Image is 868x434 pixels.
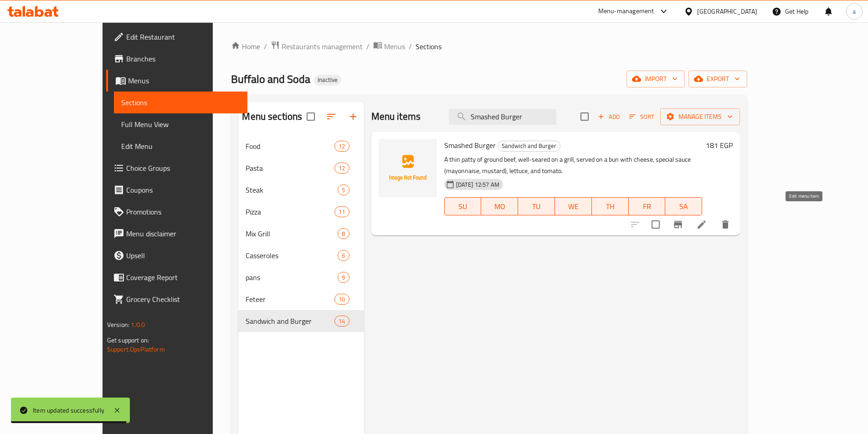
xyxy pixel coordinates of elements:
[238,288,364,310] div: Feteer10
[522,200,551,213] span: TU
[334,141,349,152] div: items
[632,200,662,213] span: FR
[107,343,165,355] a: Support.OpsPlatform
[371,110,421,123] h2: Menu items
[106,223,247,245] a: Menu disclaimer
[246,316,334,327] span: Sandwich and Burger
[594,110,623,124] span: Add item
[335,317,349,326] span: 14
[126,206,240,217] span: Promotions
[238,223,364,245] div: Mix Grill8
[660,108,740,125] button: Manage items
[121,97,240,108] span: Sections
[106,179,247,201] a: Coupons
[238,245,364,266] div: Casseroles6
[481,197,518,215] button: MO
[338,272,349,283] div: items
[106,245,247,266] a: Upsell
[126,163,240,174] span: Choice Groups
[669,200,699,213] span: SA
[114,92,247,113] a: Sections
[498,141,560,151] span: Sandwich and Burger
[853,6,856,16] span: a
[444,138,496,152] span: Smashed Burger
[114,135,247,157] a: Edit Menu
[242,110,302,123] h2: Menu sections
[314,75,341,86] div: Inactive
[314,76,341,84] span: Inactive
[126,294,240,305] span: Grocery Checklist
[246,184,338,195] div: Steak
[596,112,621,122] span: Add
[334,294,349,305] div: items
[126,31,240,42] span: Edit Restaurant
[444,197,482,215] button: SU
[646,215,665,234] span: Select to update
[107,334,149,346] span: Get support on:
[668,111,733,123] span: Manage items
[128,75,240,86] span: Menus
[231,41,747,52] nav: breadcrumb
[107,319,129,331] span: Version:
[126,184,240,195] span: Coupons
[246,206,334,217] span: Pizza
[126,250,240,261] span: Upsell
[575,107,594,126] span: Select section
[596,200,625,213] span: TH
[373,41,405,52] a: Menus
[106,288,247,310] a: Grocery Checklist
[238,135,364,157] div: Food12
[366,41,370,52] li: /
[627,110,657,124] button: Sort
[338,228,349,239] div: items
[246,250,338,261] span: Casseroles
[485,200,514,213] span: MO
[696,73,740,85] span: export
[238,132,364,336] nav: Menu sections
[342,106,364,128] button: Add section
[106,201,247,223] a: Promotions
[667,214,689,235] button: Branch-specific-item
[416,41,442,52] span: Sections
[238,266,364,288] div: pans9
[334,316,349,327] div: items
[301,107,320,126] span: Select all sections
[629,197,666,215] button: FR
[126,53,240,64] span: Branches
[121,141,240,152] span: Edit Menu
[126,228,240,239] span: Menu disclaimer
[106,26,247,48] a: Edit Restaurant
[121,119,240,130] span: Full Menu View
[33,405,104,415] div: Item updated successfully
[623,110,660,124] span: Sort items
[338,186,349,194] span: 5
[338,250,349,261] div: items
[131,319,145,331] span: 1.0.0
[338,230,349,238] span: 8
[452,180,503,189] span: [DATE] 12:57 AM
[592,197,629,215] button: TH
[246,272,338,283] span: pans
[594,110,623,124] button: Add
[334,163,349,174] div: items
[338,273,349,282] span: 9
[246,294,334,305] span: Feteer
[334,206,349,217] div: items
[555,197,592,215] button: WE
[598,6,654,17] div: Menu-management
[246,141,334,152] span: Food
[629,112,654,122] span: Sort
[106,157,247,179] a: Choice Groups
[384,41,405,52] span: Menus
[379,139,437,197] img: Smashed Burger
[335,142,349,151] span: 12
[448,200,478,213] span: SU
[338,251,349,260] span: 6
[282,41,363,52] span: Restaurants management
[106,48,247,70] a: Branches
[246,228,338,239] span: Mix Grill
